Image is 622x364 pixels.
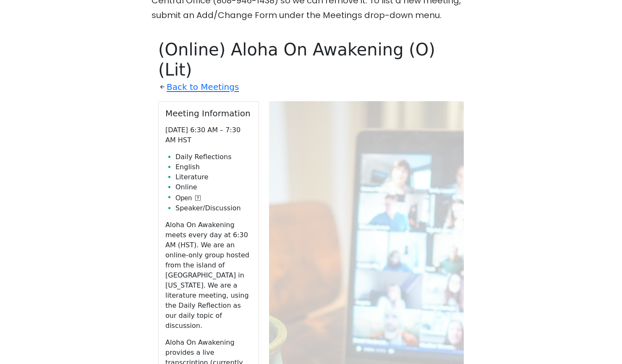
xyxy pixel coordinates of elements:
li: English [175,162,252,172]
li: Online [175,182,252,192]
h1: (Online) Aloha On Awakening (O)(Lit) [158,39,464,80]
h2: Meeting Information [165,108,252,118]
p: Aloha On Awakening meets every day at 6:30 AM (HST). We are an online-only group hosted from the ... [165,220,252,331]
a: Back to Meetings [167,80,239,94]
li: Speaker/Discussion [175,203,252,213]
li: Literature [175,172,252,182]
li: Daily Reflections [175,152,252,162]
span: Open [175,193,192,203]
p: [DATE] 6:30 AM – 7:30 AM HST [165,125,252,145]
button: Open [175,193,201,203]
